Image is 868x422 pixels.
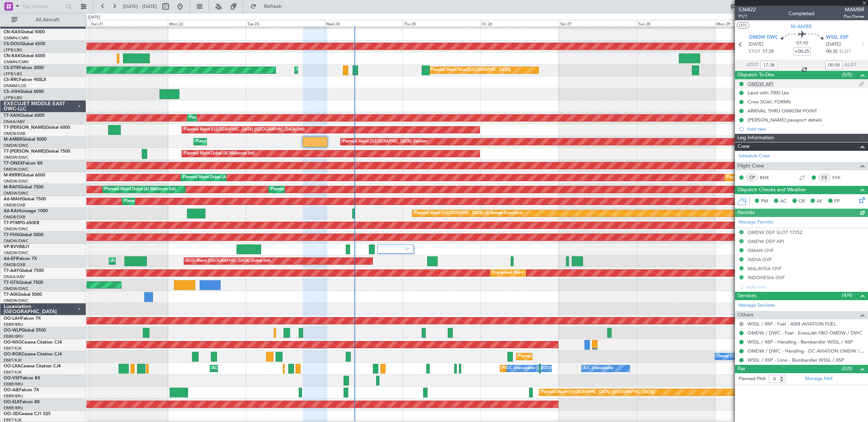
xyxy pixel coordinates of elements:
[4,90,44,94] a: CS-JHHGlobal 6000
[749,41,763,48] span: [DATE]
[4,71,22,77] a: LFPB/LBG
[737,142,750,151] span: Crew
[4,328,21,333] span: OO-WLP
[481,20,559,26] div: Fri 26
[748,117,822,123] div: [PERSON_NAME] passport details
[123,3,157,10] span: [DATE] - [DATE]
[739,153,770,160] a: Schedule Crew
[842,71,852,78] span: (5/5)
[324,20,403,26] div: Wed 24
[430,65,511,76] div: Planned Maint Nice ([GEOGRAPHIC_DATA])
[749,48,761,55] span: ETOT
[4,238,29,244] a: OMDW/DWC
[4,78,19,82] span: CS-RRC
[4,400,20,404] span: OO-ELK
[4,191,29,196] a: OMDW/DWC
[4,114,20,118] span: T7-XAN
[739,302,775,309] a: Manage Services
[4,281,18,285] span: T7-GTS
[817,198,822,205] span: AF
[4,245,30,249] a: VP-BVVBBJ1
[4,149,70,154] a: T7-[PERSON_NAME]Global 7500
[4,376,40,380] a: OO-VSFFalcon 8X
[748,90,789,96] div: Land with 7000 Lbs
[834,198,840,205] span: FP
[4,352,22,357] span: OO-ROK
[4,30,20,34] span: CN-KAS
[4,393,23,399] a: EBBR/BRU
[4,42,21,46] span: CS-DOU
[4,83,26,89] a: DNMM/LOS
[403,20,481,26] div: Thu 25
[184,148,255,159] div: Planned Maint Dubai (Al Maktoum Intl)
[727,172,798,183] div: Planned Maint Dubai (Al Maktoum Intl)
[4,245,19,249] span: VP-BVV
[746,174,758,182] div: CP
[737,162,764,170] span: Flight Crew
[4,334,23,339] a: EBBR/BRU
[737,365,745,373] span: Pax
[839,48,851,55] span: ELDT
[4,346,22,351] a: EBKT/KJK
[737,71,774,79] span: Dispatch To-Dos
[737,186,806,194] span: Dispatch Checks and Weather
[4,274,25,280] a: DNAA/ABV
[111,256,132,267] div: AOG Maint
[4,161,43,166] a: T7-ONEXFalcon 8X
[4,262,25,268] a: OMDB/DXB
[4,143,29,148] a: OMDW/DWC
[748,99,791,105] div: Crew SGAC FORMS
[183,172,254,183] div: Planned Maint Dubai (Al Maktoum Intl)
[4,137,47,142] a: M-AMBRGlobal 5000
[4,95,22,101] a: LFPB/LBG
[4,352,62,357] a: OO-ROKCessna Citation CJ4
[844,13,864,20] span: Pos Owner
[414,208,523,219] div: Planned Maint [GEOGRAPHIC_DATA] (Al Bateen Executive)
[4,269,19,273] span: T7-AAY
[4,125,70,130] a: T7-[PERSON_NAME]Global 6000
[4,298,29,303] a: OMDW/DWC
[749,34,778,41] span: OMDW DWC
[748,339,853,345] a: WSSL / XSP - Handling - Bombardier WSSL / XSP
[246,20,324,26] div: Tue 23
[761,198,768,205] span: PM
[842,291,852,299] span: (4/4)
[4,66,44,70] a: CS-DTRFalcon 2000
[791,23,812,30] span: M-AMBR
[4,54,45,58] a: CN-RAKGlobal 6000
[4,161,23,166] span: T7-ONEX
[739,375,766,383] label: Planned PAX
[4,149,46,154] span: T7-[PERSON_NAME]
[4,47,22,53] a: LFPB/LBG
[4,66,19,70] span: CS-DTR
[4,125,46,130] span: T7-[PERSON_NAME]
[90,20,168,26] div: Sun 21
[747,126,864,132] div: Add new
[762,48,774,55] span: 17:25
[4,281,43,285] a: T7-GTSGlobal 7500
[559,20,637,26] div: Sat 27
[4,119,25,124] a: DNAA/ABV
[19,17,76,22] span: All Aircraft
[4,293,17,297] span: T7-AIX
[297,65,333,76] div: Planned Maint Sofia
[844,6,864,13] span: MAMBR
[184,124,305,135] div: Planned Maint [GEOGRAPHIC_DATA] ([GEOGRAPHIC_DATA] Intl)
[4,30,45,34] a: CN-KASGlobal 5000
[737,292,756,300] span: Services
[492,268,599,278] div: Unplanned Maint [GEOGRAPHIC_DATA] (Al Maktoum Intl)
[4,293,42,297] a: T7-AIXGlobal 5000
[717,351,814,362] div: Owner [GEOGRAPHIC_DATA]-[GEOGRAPHIC_DATA]
[4,114,44,118] a: T7-XANGlobal 6000
[4,364,21,368] span: OO-LXA
[748,321,836,327] a: WSSL / XSP - Fuel - ASM AVIATION FUEL
[4,250,29,256] a: OMDW/DWC
[105,184,176,195] div: Planned Maint Dubai (Al Maktoum Intl)
[746,61,758,69] span: ATOT
[4,233,43,237] a: T7-FHXGlobal 5000
[8,14,78,26] button: All Aircraft
[715,20,793,26] div: Mon 29
[4,155,29,160] a: OMDW/DWC
[4,340,62,345] a: OO-NSGCessna Citation CJ4
[826,34,848,41] span: WSSL XSP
